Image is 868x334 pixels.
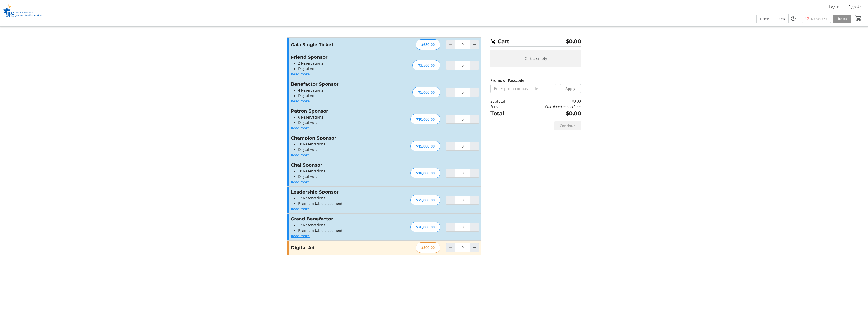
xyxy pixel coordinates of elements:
button: Read more [291,152,310,158]
h3: Chai Sponsor [291,162,390,168]
div: $650.00 [416,39,440,50]
td: Total [490,109,517,118]
li: Premium table placement [298,228,390,233]
li: 12 Reservations [298,222,390,228]
h3: Grand Benefactor [291,215,390,222]
td: Subtotal [490,99,517,104]
input: Enter promo or passcode [490,84,556,93]
a: Donations [802,15,831,23]
input: Champion Sponsor Quantity [455,142,470,151]
td: $0.00 [517,99,581,104]
div: $36,000.00 [410,222,440,232]
input: Digital Ad Quantity [455,243,470,252]
button: Read more [291,98,310,104]
li: 6 Reservations [298,114,390,120]
li: Digital Ad [298,147,390,152]
input: Benefactor Sponsor Quantity [455,88,470,97]
button: Increment by one [470,223,479,231]
div: $500.00 [416,242,440,253]
button: Read more [291,125,310,131]
h3: Benefactor Sponsor [291,81,390,87]
li: 10 Reservations [298,168,390,174]
h2: Cart [490,37,581,47]
span: $0.00 [566,37,581,46]
h3: Friend Sponsor [291,54,390,61]
button: Read more [291,179,310,185]
input: Friend Sponsor Quantity [455,61,470,70]
li: 4 Reservations [298,87,390,93]
button: Read more [291,71,310,77]
li: 2 Reservations [298,61,390,66]
div: $3,500.00 [412,60,440,70]
span: Items [776,16,785,21]
a: Home [757,15,773,23]
li: Digital Ad [298,120,390,125]
input: Patron Sponsor Quantity [455,115,470,124]
a: Items [773,15,788,23]
button: Increment by one [470,61,479,70]
td: Fees [490,104,517,109]
h3: Leadership Sponsor [291,189,390,195]
li: Digital Ad [298,93,390,98]
input: Gala Single Ticket Quantity [455,40,470,49]
span: Apply [565,86,575,91]
div: $18,000.00 [410,168,440,178]
li: Digital Ad [298,174,390,179]
button: Increment by one [470,196,479,204]
h3: Patron Sponsor [291,108,390,114]
div: Cart is empty [490,50,581,67]
li: 10 Reservations [298,141,390,147]
button: Apply [560,84,581,93]
button: Increment by one [470,243,479,252]
td: $0.00 [517,109,581,118]
span: Log In [829,4,839,10]
img: Ruth & Norman Rales Jewish Family Services's Logo [3,2,43,24]
span: Sign Up [849,4,862,10]
button: Increment by one [470,142,479,150]
h3: Champion Sponsor [291,135,390,141]
input: Grand Benefactor Quantity [455,223,470,232]
span: Donations [811,16,827,21]
a: Tickets [833,15,851,23]
li: Premium table placement [298,201,390,206]
button: Log In [826,3,843,10]
h3: Digital Ad [291,244,390,251]
button: Increment by one [470,115,479,123]
div: $25,000.00 [410,195,440,205]
button: Sign Up [845,3,865,10]
button: Read more [291,206,310,212]
div: $15,000.00 [410,141,440,151]
div: $5,000.00 [412,87,440,97]
label: Promo or Passcode [490,78,524,83]
span: Home [760,16,769,21]
button: Increment by one [470,88,479,97]
input: Chai Sponsor Quantity [455,169,470,178]
button: Cart [854,14,863,22]
span: Tickets [836,16,847,21]
button: Increment by one [470,169,479,177]
li: Digital Ad [298,66,390,71]
div: $10,000.00 [410,114,440,124]
h3: Gala Single Ticket [291,41,390,48]
button: Increment by one [470,40,479,49]
input: Leadership Sponsor Quantity [455,196,470,205]
li: 12 Reservations [298,195,390,201]
button: Help [789,14,798,23]
td: Calculated at checkout [517,104,581,109]
button: Read more [291,233,310,239]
